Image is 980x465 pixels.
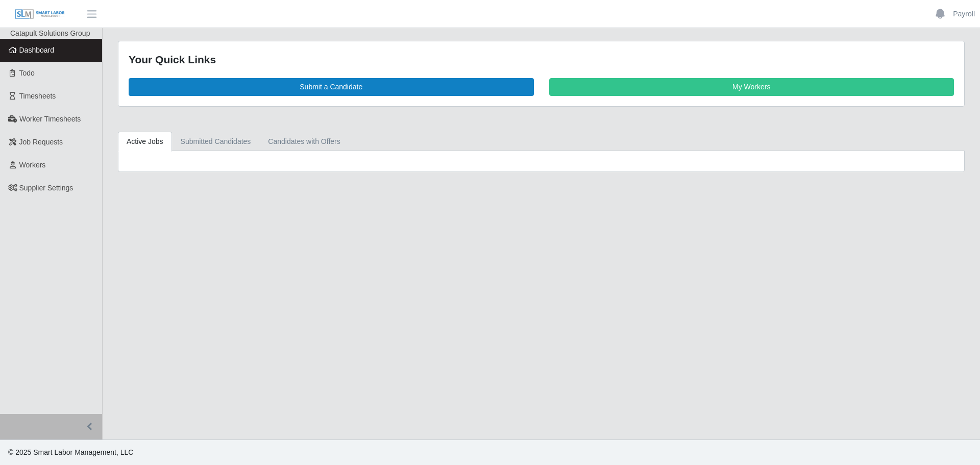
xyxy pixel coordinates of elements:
span: Dashboard [19,46,55,54]
span: Catapult Solutions Group [10,29,90,37]
a: Candidates with Offers [259,132,349,152]
a: My Workers [549,78,954,96]
div: Your Quick Links [129,52,954,68]
span: Supplier Settings [19,184,73,192]
span: Job Requests [19,138,63,146]
a: Active Jobs [118,132,172,152]
a: Submitted Candidates [172,132,260,152]
img: SLM Logo [14,9,65,20]
span: Timesheets [19,92,56,100]
span: Workers [19,161,46,169]
a: Submit a Candidate [129,78,534,96]
span: © 2025 Smart Labor Management, LLC [8,448,133,456]
span: Worker Timesheets [19,115,81,123]
a: Payroll [953,9,975,19]
span: Todo [19,69,35,77]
